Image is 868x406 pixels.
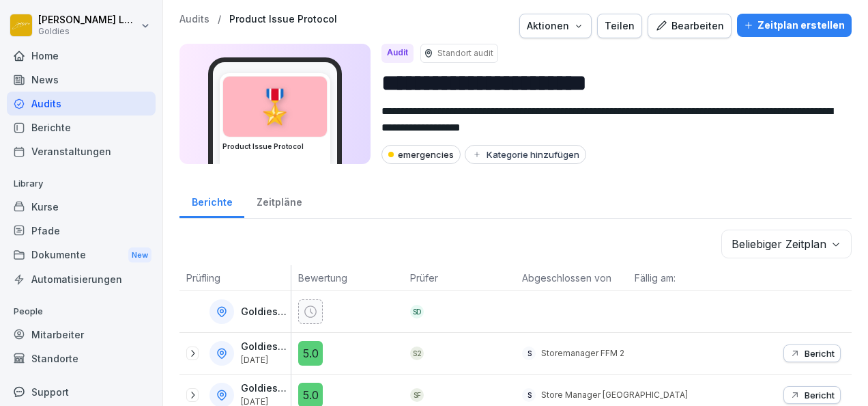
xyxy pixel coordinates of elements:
a: DokumenteNew [7,243,156,268]
p: Store Manager [GEOGRAPHIC_DATA] [541,389,688,401]
p: Bericht [805,348,835,359]
div: S [522,388,536,402]
p: Goldies [GEOGRAPHIC_DATA] [241,306,288,318]
div: Audit [381,44,414,63]
a: Pfade [7,219,156,243]
button: Teilen [597,14,642,38]
button: Bericht [783,344,841,362]
p: Abgeschlossen von [522,271,620,285]
p: Standort audit [437,47,493,59]
p: [DATE] [241,355,288,365]
div: 5.0 [298,341,323,366]
a: Automatisierungen [7,267,156,291]
a: Berichte [7,116,156,139]
button: Zeitplan erstellen [737,14,852,37]
h3: Product Issue Protocol [222,141,328,152]
p: Goldies FFM 2 [241,341,288,353]
div: New [128,247,151,263]
button: Bearbeiten [648,14,732,38]
div: Aktionen [527,18,584,33]
a: Audits [179,14,209,25]
div: S [522,347,536,360]
div: SF [410,388,424,402]
p: / [218,14,221,25]
div: Dokumente [7,243,156,268]
div: S2 [410,347,424,360]
a: Standorte [7,347,156,370]
p: Goldies [38,27,138,36]
p: People [7,301,156,323]
a: Mitarbeiter [7,323,156,347]
a: Zeitpläne [244,183,314,218]
button: Kategorie hinzufügen [465,145,586,164]
div: Zeitplan erstellen [744,18,845,33]
a: Audits [7,92,156,116]
p: Storemanager FFM 2 [541,347,624,360]
p: Bericht [805,390,835,401]
div: Teilen [605,18,635,33]
a: Berichte [179,183,244,218]
p: Library [7,173,156,195]
div: 🎖️ [223,77,327,137]
a: News [7,68,156,92]
div: emergencies [381,145,461,164]
a: Kurse [7,195,156,219]
th: Fällig am: [628,265,740,291]
th: Prüfer [403,265,515,291]
div: Support [7,380,156,404]
button: Bericht [783,386,841,404]
p: Goldies [GEOGRAPHIC_DATA] [241,383,288,394]
div: Kategorie hinzufügen [472,149,579,160]
p: Bewertung [298,271,396,285]
div: SD [410,305,424,319]
button: Aktionen [519,14,592,38]
a: Veranstaltungen [7,139,156,163]
a: Product Issue Protocol [229,14,337,25]
a: Home [7,44,156,68]
p: [PERSON_NAME] Loska [38,14,138,26]
p: Prüfling [186,271,284,285]
div: Bearbeiten [655,18,724,33]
